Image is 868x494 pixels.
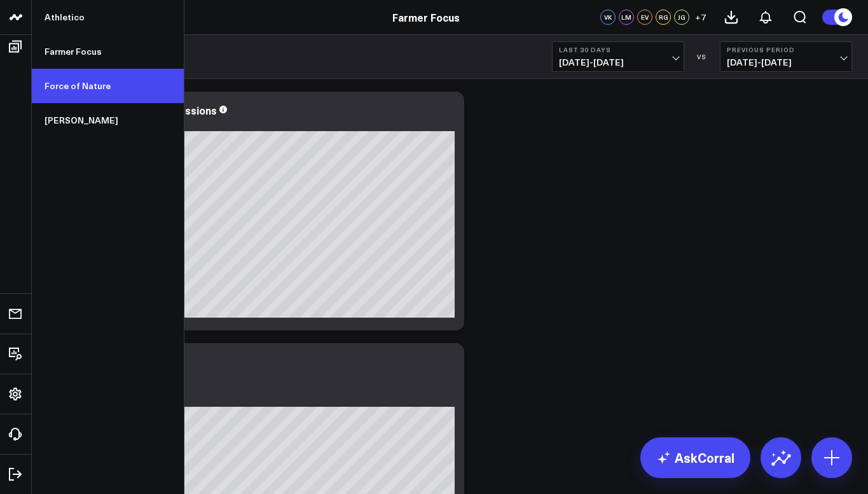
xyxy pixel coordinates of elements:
a: [PERSON_NAME] [32,103,184,138]
button: Last 30 Days[DATE]-[DATE] [552,41,684,72]
div: EV [637,10,652,25]
b: Last 30 Days [559,46,677,53]
div: Previous: $39.48k [54,397,455,407]
div: JG [674,10,689,25]
div: VK [600,10,616,25]
span: + 7 [695,13,706,22]
div: VS [691,53,713,60]
span: [DATE] - [DATE] [559,57,677,67]
a: Force of Nature [32,69,184,103]
a: Farmer Focus [392,10,460,24]
b: Previous Period [727,46,845,53]
a: AskCorral [640,437,750,478]
button: +7 [692,10,708,25]
a: Farmer Focus [32,34,184,69]
div: LM [619,10,634,25]
span: [DATE] - [DATE] [727,57,845,67]
button: Previous Period[DATE]-[DATE] [720,41,852,72]
div: RG [656,10,671,25]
